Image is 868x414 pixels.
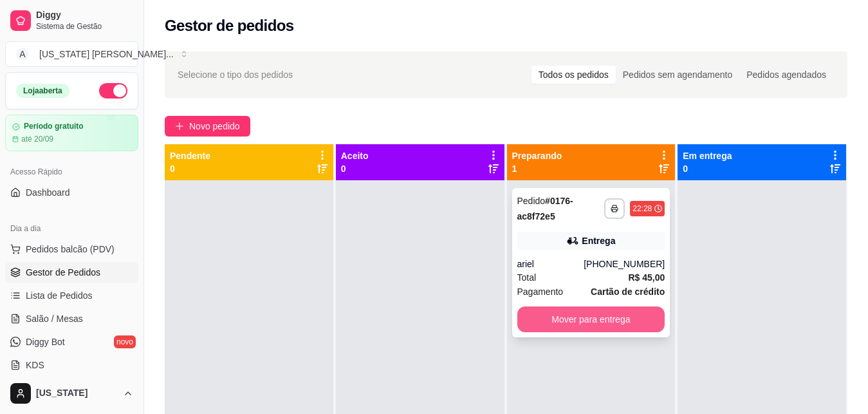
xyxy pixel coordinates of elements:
button: Alterar Status [99,83,127,99]
a: Gestor de Pedidos [5,262,138,283]
div: Entrega [582,234,615,247]
a: Diggy Botnovo [5,332,138,352]
p: 0 [170,162,210,175]
span: Diggy [36,10,133,21]
strong: Cartão de crédito [591,287,665,297]
span: KDS [26,359,44,372]
div: Pedidos sem agendamento [616,66,739,84]
button: Mover para entrega [517,306,665,332]
span: Pedido [517,196,546,206]
div: Acesso Rápido [5,162,138,182]
div: Todos os pedidos [531,66,616,84]
article: até 20/09 [21,134,53,144]
span: [US_STATE] [36,388,118,399]
a: KDS [5,355,138,375]
a: DiggySistema de Gestão [5,5,138,36]
p: Preparando [512,149,562,162]
strong: # 0176-ac8f72e5 [517,196,573,221]
a: Lista de Pedidos [5,285,138,306]
p: 1 [512,162,562,175]
p: Em entrega [683,149,732,162]
button: Pedidos balcão (PDV) [5,239,138,259]
button: Novo pedido [165,116,250,136]
div: Pedidos agendados [739,66,833,84]
div: [PHONE_NUMBER] [584,258,665,270]
span: Salão / Mesas [26,312,83,325]
div: [US_STATE] [PERSON_NAME] ... [39,48,174,61]
h2: Gestor de pedidos [165,15,294,36]
button: Select a team [5,41,138,67]
a: Dashboard [5,182,138,203]
span: Selecione o tipo dos pedidos [178,68,293,82]
div: 22:28 [633,203,652,214]
span: A [16,48,29,61]
p: Aceito [341,149,369,162]
span: Gestor de Pedidos [26,266,100,279]
div: Loja aberta [16,84,69,98]
span: Dashboard [26,186,70,199]
div: ariel [517,258,584,270]
span: Pedidos balcão (PDV) [26,243,115,256]
p: Pendente [170,149,210,162]
a: Período gratuitoaté 20/09 [5,115,138,151]
span: Sistema de Gestão [36,21,133,32]
p: 0 [683,162,732,175]
article: Período gratuito [24,122,84,131]
span: Pagamento [517,285,564,299]
p: 0 [341,162,369,175]
button: [US_STATE] [5,378,138,409]
span: plus [175,122,184,131]
span: Lista de Pedidos [26,289,93,302]
span: Total [517,270,537,285]
a: Salão / Mesas [5,308,138,329]
span: Diggy Bot [26,335,65,348]
strong: R$ 45,00 [628,272,665,283]
div: Dia a dia [5,218,138,239]
span: Novo pedido [189,119,240,133]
